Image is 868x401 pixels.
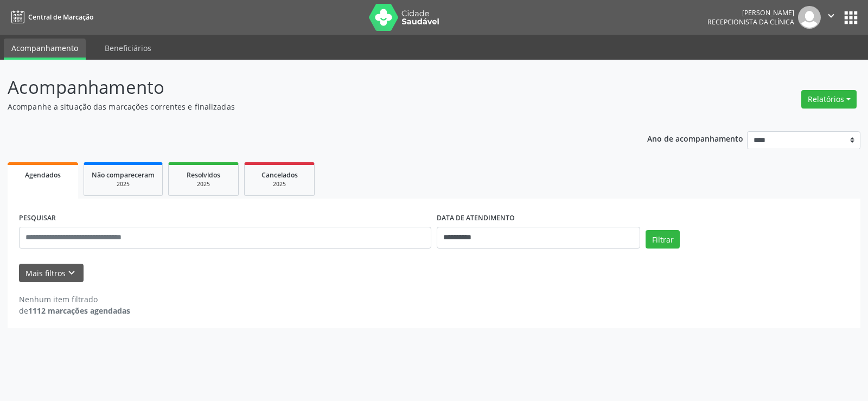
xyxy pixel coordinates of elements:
[19,210,56,227] label: PESQUISAR
[825,10,837,22] i: 
[8,101,604,112] p: Acompanhe a situação das marcações correntes e finalizadas
[92,170,155,180] span: Não compareceram
[798,6,821,29] img: img
[25,170,61,180] span: Agendados
[261,170,298,180] span: Cancelados
[437,210,515,227] label: DATA DE ATENDIMENTO
[19,305,130,316] div: de
[92,180,155,188] div: 2025
[8,8,93,26] a: Central de Marcação
[4,39,86,60] a: Acompanhamento
[841,8,860,27] button: apps
[8,74,604,101] p: Acompanhamento
[707,8,794,17] div: [PERSON_NAME]
[28,305,130,316] strong: 1112 marcações agendadas
[707,17,794,27] span: Recepcionista da clínica
[252,180,307,188] div: 2025
[647,131,743,145] p: Ano de acompanhamento
[176,180,231,188] div: 2025
[97,39,159,58] a: Beneficiários
[646,230,680,249] button: Filtrar
[821,6,841,29] button: 
[801,90,857,109] button: Relatórios
[28,12,93,22] span: Central de Marcação
[19,264,84,283] button: Mais filtroskeyboard_arrow_down
[66,267,78,279] i: keyboard_arrow_down
[187,170,220,180] span: Resolvidos
[19,294,130,305] div: Nenhum item filtrado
